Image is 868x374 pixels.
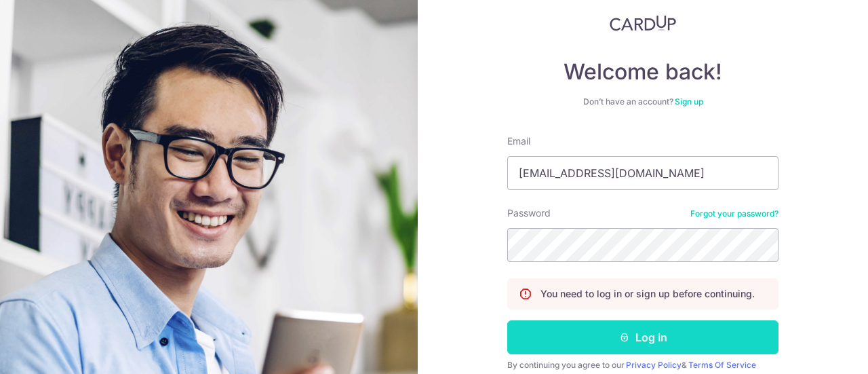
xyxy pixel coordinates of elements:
[507,134,530,148] label: Email
[688,360,756,370] a: Terms Of Service
[507,96,778,107] div: Don’t have an account?
[507,320,778,354] button: Log in
[507,206,551,220] label: Password
[675,96,703,107] a: Sign up
[507,58,778,86] h4: Welcome back!
[507,156,778,190] input: Enter your Email
[690,208,778,219] a: Forgot your password?
[507,360,778,371] div: By continuing you agree to our &
[626,360,682,370] a: Privacy Policy
[540,287,755,301] p: You need to log in or sign up before continuing.
[610,15,676,31] img: CardUp Logo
